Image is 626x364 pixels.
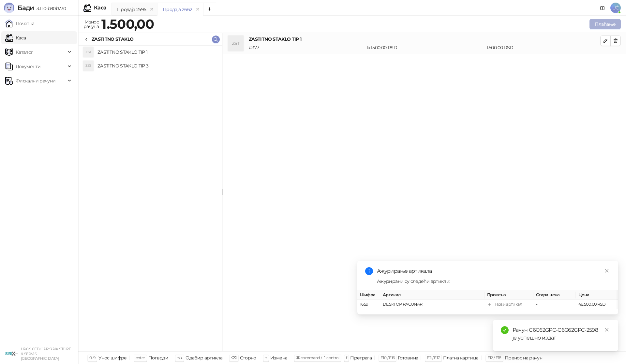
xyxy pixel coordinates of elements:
div: ZST [83,47,94,57]
button: remove [147,7,156,12]
a: Почетна [5,17,35,30]
td: 1659 [357,300,380,309]
div: Унос шифре [98,354,127,362]
div: 1.500,00 RSD [485,44,602,51]
span: Бади [18,4,34,12]
button: remove [193,7,202,12]
span: UĆ [610,3,621,13]
div: Износ рачуна [82,18,100,31]
div: grid [79,46,222,351]
div: ZASTITNO STAKLO [92,36,133,43]
div: Продаја 2662 [163,6,192,13]
h4: ZASTITNO STAKLO TIP 1 [97,47,217,57]
div: Готовина [398,354,418,362]
th: Шифра [357,290,380,300]
button: Плаћање [589,19,621,29]
a: Close [603,267,610,274]
span: close [604,328,609,332]
span: close [604,269,609,273]
div: 1 x 1.500,00 RSD [365,44,485,51]
span: check-circle [501,326,509,334]
span: Документи [16,60,40,73]
span: F11 / F17 [427,355,440,360]
span: f [346,355,347,360]
span: ⌫ [231,355,236,360]
th: Цена [576,290,618,300]
div: Платна картица [443,354,479,362]
div: ZST [228,36,244,51]
div: Продаја 2595 [117,6,146,13]
small: UROS CEBIC PR SIRIX STORE & SERVIS [GEOGRAPHIC_DATA] [21,347,71,361]
th: Стара цена [533,290,576,300]
span: + [265,355,267,360]
div: Нови артикал [495,301,522,308]
strong: 1.500,00 [101,16,154,32]
span: info-circle [365,267,373,275]
button: Add tab [203,3,216,16]
span: 0-9 [89,355,95,360]
div: Одабир артикла [186,354,222,362]
div: # 377 [247,44,365,51]
img: 64x64-companyLogo-cb9a1907-c9b0-4601-bb5e-5084e694c383.png [5,347,18,360]
span: ↑/↓ [177,355,182,360]
div: Претрага [350,354,372,362]
span: Каталог [16,46,33,59]
img: Logo [4,3,14,13]
h4: ZASTITNO STAKLO TIP 3 [97,61,217,71]
div: Ажурирање артикала [377,267,610,275]
div: Рачун C6G62GPC-C6G62GPC-2598 је успешно издат [513,326,610,342]
div: Сторно [240,354,256,362]
td: - [533,300,576,309]
span: ⌘ command / ⌃ control [296,355,339,360]
td: 46.500,00 RSD [576,300,618,309]
div: Ажурирани су следећи артикли: [377,278,610,285]
a: Документација [597,3,608,13]
span: Фискални рачуни [16,74,55,87]
span: 3.11.0-b80b730 [34,6,66,11]
th: Промена [484,290,533,300]
a: Close [603,326,610,333]
div: Каса [94,5,106,10]
h4: ZASTITNO STAKLO TIP 1 [249,36,600,43]
div: Пренос на рачун [505,354,542,362]
div: Измена [270,354,287,362]
a: Каса [5,31,26,44]
td: DESKTOP RACUNAR [380,300,484,309]
span: F10 / F16 [380,355,395,360]
th: Артикал [380,290,484,300]
div: Потврди [148,354,169,362]
span: F12 / F18 [487,355,501,360]
div: ZST [83,61,94,71]
span: enter [136,355,145,360]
